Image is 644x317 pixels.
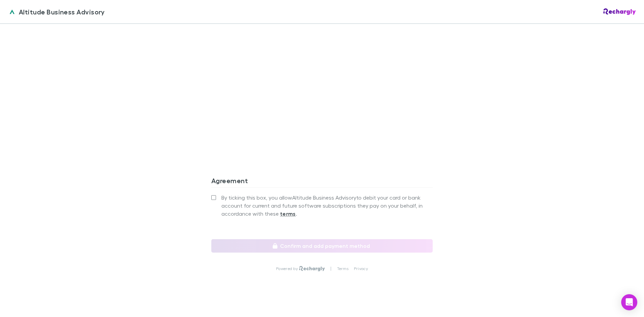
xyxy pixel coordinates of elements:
p: | [330,266,331,271]
a: Terms [337,266,348,271]
img: Rechargly Logo [603,8,636,15]
button: Confirm and add payment method [211,239,433,253]
span: By ticking this box, you allow Altitude Business Advisory to debit your card or bank account for ... [221,194,433,218]
img: Altitude Business Advisory's Logo [8,8,16,16]
div: Open Intercom Messenger [621,294,637,310]
img: Rechargly Logo [299,266,325,271]
span: Altitude Business Advisory [19,7,105,17]
strong: terms [280,210,296,217]
a: Privacy [354,266,368,271]
p: Powered by [276,266,299,271]
h3: Agreement [211,176,433,187]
